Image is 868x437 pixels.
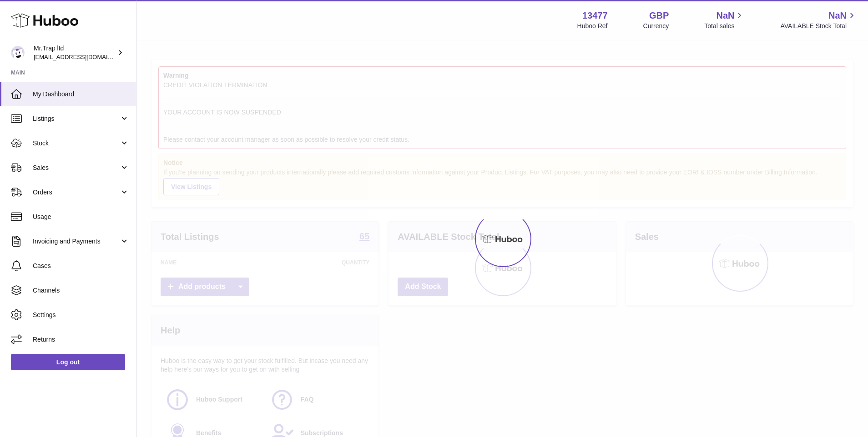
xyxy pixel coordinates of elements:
[33,286,129,295] span: Channels
[33,139,120,148] span: Stock
[704,10,745,30] a: NaN Total sales
[33,114,120,123] span: Listings
[33,164,120,172] span: Sales
[716,10,734,22] span: NaN
[582,10,608,22] strong: 13477
[33,90,129,99] span: My Dashboard
[649,10,669,22] strong: GBP
[577,22,608,30] div: Huboo Ref
[780,22,857,30] span: AVAILABLE Stock Total
[33,213,129,221] span: Usage
[33,262,129,270] span: Cases
[11,46,25,60] img: office@grabacz.eu
[34,53,134,60] span: [EMAIL_ADDRESS][DOMAIN_NAME]
[704,22,745,30] span: Total sales
[11,354,125,370] a: Log out
[33,311,129,319] span: Settings
[643,22,669,30] div: Currency
[33,188,120,197] span: Orders
[34,44,116,61] div: Mr.Trap ltd
[33,335,129,344] span: Returns
[33,237,120,246] span: Invoicing and Payments
[828,10,847,22] span: NaN
[780,10,857,30] a: NaN AVAILABLE Stock Total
